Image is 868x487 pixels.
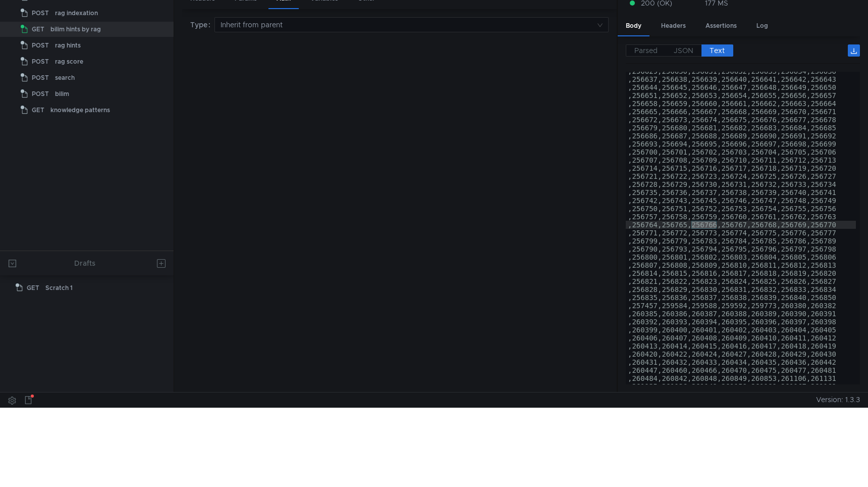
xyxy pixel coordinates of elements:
[710,46,725,55] span: Text
[32,22,44,37] span: GET
[32,70,49,85] span: POST
[32,86,49,102] span: POST
[674,46,693,55] span: JSON
[32,38,49,53] span: POST
[27,280,39,296] span: GET
[32,54,49,69] span: POST
[50,103,110,118] div: knowledge patterns
[55,86,69,102] div: bilim
[74,257,95,269] div: Drafts
[32,6,49,21] span: POST
[55,54,83,69] div: rag score
[653,17,694,35] div: Headers
[55,38,81,53] div: rag hints
[697,17,745,35] div: Assertions
[55,6,98,21] div: rag indexation
[32,103,44,118] span: GET
[190,17,214,32] label: Type
[55,70,75,85] div: search
[634,46,658,55] span: Parsed
[45,280,73,296] div: Scratch 1
[618,17,649,36] div: Body
[816,393,860,407] span: Version: 1.3.3
[748,17,776,35] div: Log
[50,22,101,37] div: bilim hints by rag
